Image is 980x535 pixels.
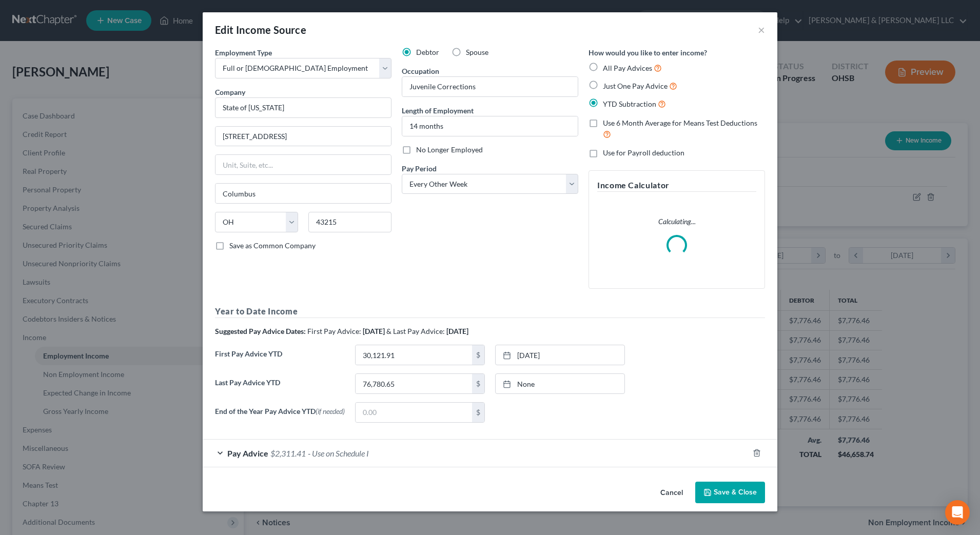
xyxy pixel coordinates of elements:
[215,184,391,203] input: Enter city...
[215,305,765,318] h5: Year to Date Income
[210,402,350,431] label: End of the Year Pay Advice YTD
[307,327,361,335] span: First Pay Advice:
[386,327,445,335] span: & Last Pay Advice:
[496,345,624,365] a: [DATE]
[466,48,488,56] span: Spouse
[402,66,439,76] label: Occupation
[402,116,578,136] input: ex: 2 years
[758,24,765,36] button: ×
[597,179,756,192] h5: Income Calculator
[695,482,765,503] button: Save & Close
[402,77,578,96] input: --
[210,373,350,402] label: Last Pay Advice YTD
[597,216,756,227] p: Calculating...
[402,105,474,116] label: Length of Employment
[603,100,656,108] span: YTD Subtraction
[229,241,316,250] span: Save as Common Company
[603,64,652,72] span: All Pay Advices
[603,82,668,90] span: Just One Pay Advice
[589,47,707,58] label: How would you like to enter income?
[270,448,306,458] span: $2,311.41
[210,345,350,373] label: First Pay Advice YTD
[402,164,437,173] span: Pay Period
[215,97,391,118] input: Search company by name...
[603,118,757,127] span: Use 6 Month Average for Means Test Deductions
[356,403,472,422] input: 0.00
[363,327,385,335] strong: [DATE]
[652,483,691,503] button: Cancel
[215,327,306,335] strong: Suggested Pay Advice Dates:
[472,403,484,422] div: $
[215,48,272,57] span: Employment Type
[356,374,472,393] input: 0.00
[316,407,345,415] span: (if needed)
[308,212,391,232] input: Enter zip...
[472,374,484,393] div: $
[472,345,484,365] div: $
[215,23,306,37] div: Edit Income Source
[416,48,439,56] span: Debtor
[356,345,472,365] input: 0.00
[496,374,624,393] a: None
[215,88,245,96] span: Company
[416,145,483,154] span: No Longer Employed
[308,448,369,458] span: - Use on Schedule I
[227,448,268,458] span: Pay Advice
[215,155,391,174] input: Unit, Suite, etc...
[603,148,684,157] span: Use for Payroll deduction
[945,500,970,525] div: Open Intercom Messenger
[446,327,468,335] strong: [DATE]
[215,127,391,146] input: Enter address...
